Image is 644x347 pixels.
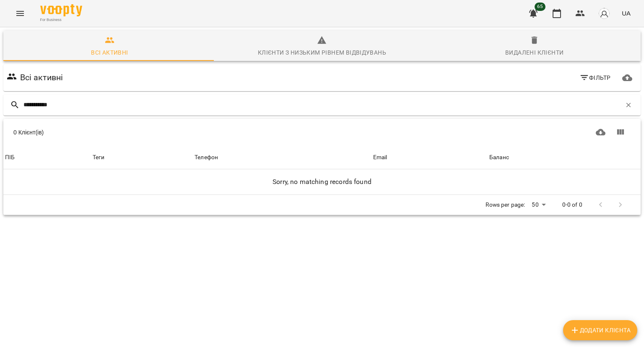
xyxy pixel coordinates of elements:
div: Всі активні [91,47,128,58]
span: Фільтр [579,73,611,83]
div: Клієнти з низьким рівнем відвідувань [258,47,386,58]
span: ПІБ [5,152,89,163]
span: UA [622,9,631,18]
p: Rows per page: [486,201,525,209]
span: 65 [535,3,545,11]
div: Телефон [195,152,218,163]
div: 0 Клієнт(ів) [13,128,317,137]
span: Телефон [195,152,369,163]
div: Email [373,152,387,163]
span: Баланс [489,152,639,163]
h6: Sorry, no matching records found [5,176,639,188]
div: Table Toolbar [3,119,641,146]
div: Sort [489,152,509,163]
button: Фільтр [576,70,614,85]
button: Завантажити CSV [591,122,611,142]
span: For Business [40,17,82,23]
div: Видалені клієнти [505,47,563,58]
button: Menu [10,3,30,24]
div: Баланс [489,152,509,163]
div: Sort [5,152,15,163]
button: Показати колонки [610,122,631,142]
p: 0-0 of 0 [562,201,582,209]
img: avatar_s.png [598,8,610,19]
h6: Всі активні [20,71,63,84]
div: 50 [528,199,548,211]
div: Теги [93,152,191,163]
button: UA [618,5,634,21]
span: Email [373,152,486,163]
img: Voopty Logo [40,4,82,16]
div: ПІБ [5,152,15,163]
div: Sort [373,152,387,163]
div: Sort [195,152,218,163]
